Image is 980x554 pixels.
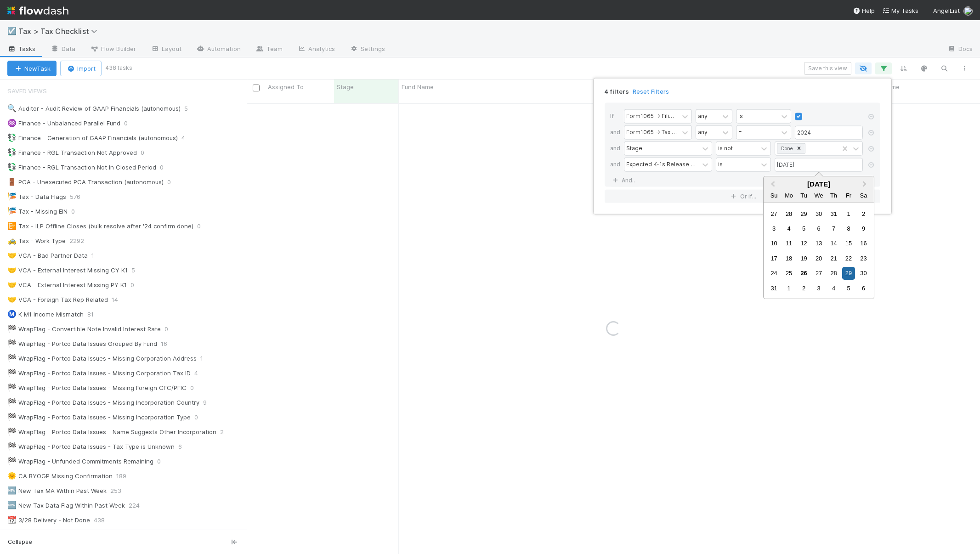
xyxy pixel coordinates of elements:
[812,252,825,265] div: Choose Wednesday, August 20th, 2025
[768,208,780,220] div: Choose Sunday, July 27th, 2025
[827,282,840,294] div: Choose Thursday, September 4th, 2025
[718,160,723,169] div: is
[768,222,780,235] div: Choose Sunday, August 3rd, 2025
[783,237,795,249] div: Choose Monday, August 11th, 2025
[783,222,795,235] div: Choose Monday, August 4th, 2025
[778,143,794,153] div: Done
[857,252,870,265] div: Choose Saturday, August 23rd, 2025
[798,252,810,265] div: Choose Tuesday, August 19th, 2025
[698,112,708,120] div: any
[626,112,677,120] div: Form1065 -> Filing Required
[698,128,708,136] div: any
[798,208,810,220] div: Choose Tuesday, July 29th, 2025
[812,208,825,220] div: Choose Wednesday, July 30th, 2025
[768,282,780,294] div: Choose Sunday, August 31st, 2025
[827,208,840,220] div: Choose Thursday, July 31st, 2025
[798,282,810,294] div: Choose Tuesday, September 2nd, 2025
[604,88,629,96] span: 4 filters
[842,222,855,235] div: Choose Friday, August 8th, 2025
[812,267,825,279] div: Choose Wednesday, August 27th, 2025
[842,282,855,294] div: Choose Friday, September 5th, 2025
[718,144,733,153] div: is not
[827,237,840,249] div: Choose Thursday, August 14th, 2025
[857,208,870,220] div: Choose Saturday, August 2nd, 2025
[798,237,810,249] div: Choose Tuesday, August 12th, 2025
[783,282,795,294] div: Choose Monday, September 1st, 2025
[633,88,669,96] a: Reset Filters
[626,128,677,136] div: Form1065 -> Tax Year
[768,189,780,202] div: Sunday
[827,222,840,235] div: Choose Thursday, August 7th, 2025
[610,174,639,187] a: And..
[857,222,870,235] div: Choose Saturday, August 9th, 2025
[766,206,871,296] div: Month August, 2025
[610,109,624,125] div: If
[783,267,795,279] div: Choose Monday, August 25th, 2025
[768,252,780,265] div: Choose Sunday, August 17th, 2025
[842,189,855,202] div: Friday
[610,158,624,174] div: and
[812,222,825,235] div: Choose Wednesday, August 6th, 2025
[605,190,880,203] button: Or if...
[764,180,874,188] div: [DATE]
[783,189,795,202] div: Monday
[610,141,624,158] div: and
[768,267,780,279] div: Choose Sunday, August 24th, 2025
[857,237,870,249] div: Choose Saturday, August 16th, 2025
[842,252,855,265] div: Choose Friday, August 22nd, 2025
[842,237,855,249] div: Choose Friday, August 15th, 2025
[798,189,810,202] div: Tuesday
[857,189,870,202] div: Saturday
[812,189,825,202] div: Wednesday
[783,252,795,265] div: Choose Monday, August 18th, 2025
[763,176,874,299] div: Choose Date
[738,128,742,136] div: =
[798,222,810,235] div: Choose Tuesday, August 5th, 2025
[765,177,779,192] button: Previous Month
[842,208,855,220] div: Choose Friday, August 1st, 2025
[812,237,825,249] div: Choose Wednesday, August 13th, 2025
[842,267,855,279] div: Choose Friday, August 29th, 2025
[610,125,624,141] div: and
[798,267,810,279] div: Choose Tuesday, August 26th, 2025
[783,208,795,220] div: Choose Monday, July 28th, 2025
[626,160,697,169] div: Expected K-1s Release Date
[827,252,840,265] div: Choose Thursday, August 21st, 2025
[827,267,840,279] div: Choose Thursday, August 28th, 2025
[768,237,780,249] div: Choose Sunday, August 10th, 2025
[626,144,642,153] div: Stage
[827,189,840,202] div: Thursday
[857,282,870,294] div: Choose Saturday, September 6th, 2025
[738,112,743,120] div: is
[857,267,870,279] div: Choose Saturday, August 30th, 2025
[858,177,873,192] button: Next Month
[812,282,825,294] div: Choose Wednesday, September 3rd, 2025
